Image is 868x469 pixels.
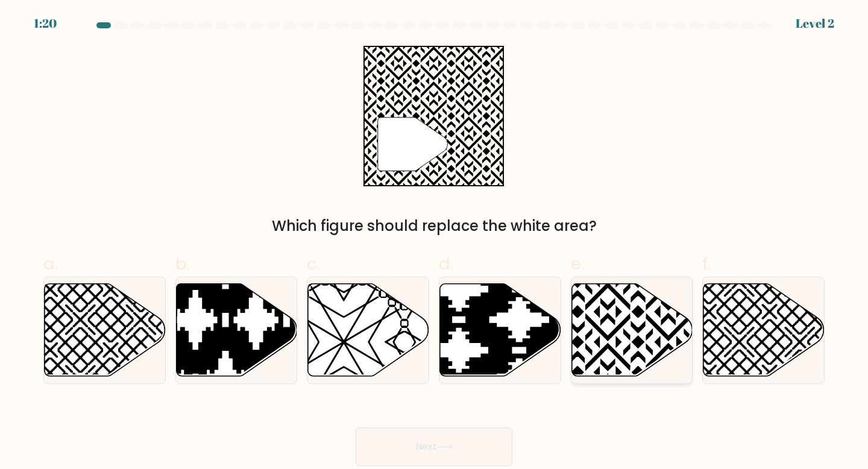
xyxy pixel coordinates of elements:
[43,252,58,275] span: a.
[34,14,57,33] div: 1:20
[702,252,711,275] span: f.
[439,252,453,275] span: d.
[378,118,448,171] g: "
[356,427,512,466] button: Next
[51,215,817,237] div: Which figure should replace the white area?
[175,252,190,275] span: b.
[571,252,584,275] span: e.
[796,14,834,33] div: Level 2
[307,252,320,275] span: c.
